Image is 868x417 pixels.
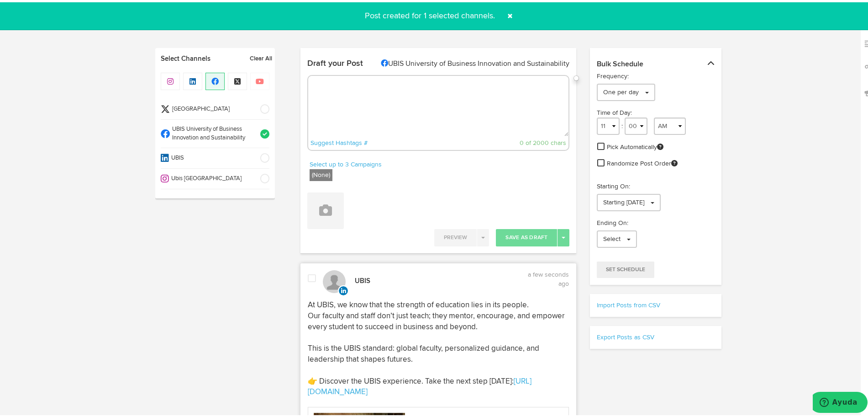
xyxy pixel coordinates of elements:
span: Post created for 1 selected channels. [359,10,500,18]
a: Export Posts as CSV [597,332,654,338]
span: 0 of 2000 chars [520,138,566,144]
h4: Draft your Post [307,57,363,65]
span: UBIS University of Business Innovation and Sustainability [170,123,254,140]
span: One per day [603,87,639,93]
label: (None) [310,167,332,179]
p: Ending On: [597,216,714,225]
a: Import Posts from CSV [597,300,660,306]
span: Starting [DATE] [603,197,644,203]
strong: UBIS [355,275,370,282]
di-null: UBIS University of Business Innovation and Sustainability [381,58,569,65]
a: Select Channels [155,52,243,61]
div: Time of Day: [597,106,714,115]
span: Randomize Post Order [607,157,678,166]
img: avatar_blank.jpg [323,268,346,291]
img: linkedin.svg [338,283,349,294]
span: : [621,121,623,127]
a: Clear All [250,52,272,61]
span: Select [603,234,621,240]
iframe: Abre un widget desde donde se puede obtener más información [813,390,868,412]
span: UBIS [169,152,254,160]
button: Set Schedule [597,259,654,276]
span: Set Schedule [606,265,645,270]
time: a few seconds ago [528,269,569,285]
span: Bulk Schedule [597,55,643,69]
button: Save As Draft [496,227,557,244]
span: [GEOGRAPHIC_DATA] [170,103,254,112]
a: Select up to 3 Campaigns [310,157,382,167]
span: Pick Automatically [607,140,663,150]
a: Suggest Hashtags # [310,138,368,144]
span: At UBIS, we know that the strength of education lies in its people. Our faculty and staff don’t j... [308,299,567,383]
p: Frequency: [597,69,714,79]
span: Ubis [GEOGRAPHIC_DATA] [169,172,254,181]
button: Preview [434,227,477,244]
p: Starting On: [597,180,714,189]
